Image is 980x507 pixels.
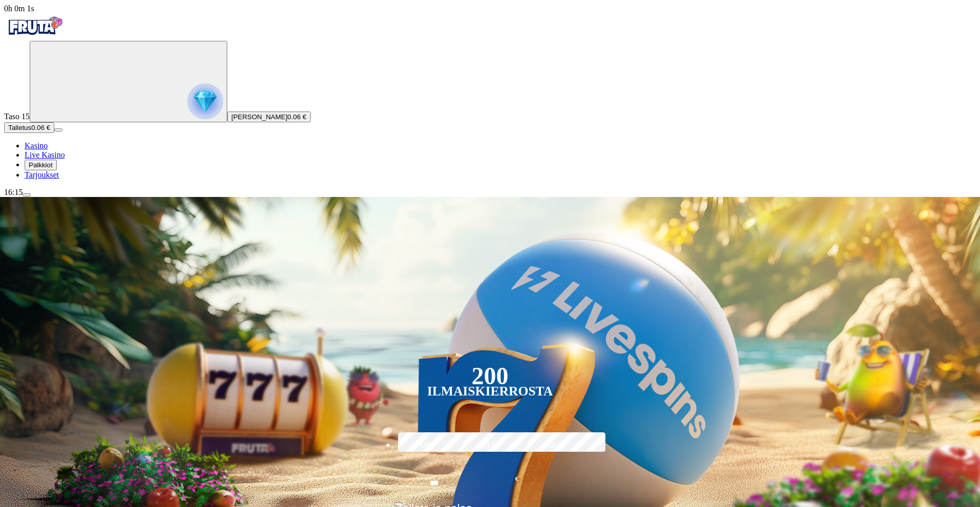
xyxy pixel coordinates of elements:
[25,141,48,150] a: diamond iconKasino
[54,128,62,131] button: menu
[4,112,30,121] span: Taso 15
[227,112,311,122] button: [PERSON_NAME]0.06 €
[25,170,59,179] a: gift-inverted iconTarjoukset
[515,474,518,484] span: €
[25,170,59,179] span: Tarjoukset
[31,124,50,131] span: 0.06 €
[23,193,31,196] button: menu
[30,41,227,122] button: reward progress
[427,385,553,398] div: Ilmaiskierrosta
[4,188,23,196] span: 16:15
[231,113,288,121] span: [PERSON_NAME]
[471,370,508,382] div: 200
[4,13,66,39] img: Fruta
[25,150,65,159] span: Live Kasino
[461,431,520,460] label: €150
[402,499,405,505] span: €
[25,150,65,159] a: poker-chip iconLive Kasino
[396,431,455,460] label: €50
[25,141,48,150] span: Kasino
[25,160,57,170] button: reward iconPalkkiot
[187,83,223,119] img: reward progress
[4,122,54,133] button: Talletusplus icon0.06 €
[29,161,53,169] span: Palkkiot
[525,431,584,460] label: €250
[4,4,34,13] span: user session time
[4,13,976,180] nav: Primary
[8,124,31,131] span: Talletus
[4,32,66,40] a: Fruta
[288,113,307,121] span: 0.06 €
